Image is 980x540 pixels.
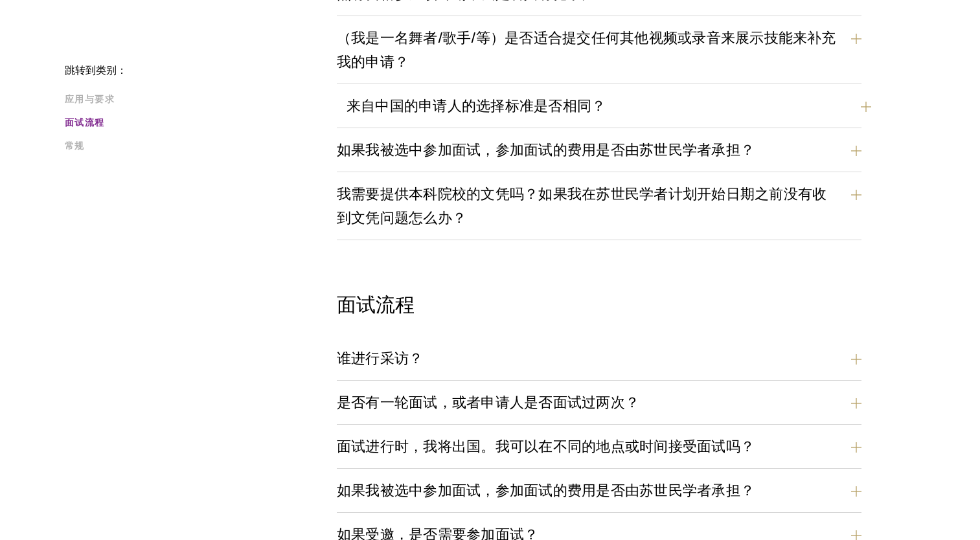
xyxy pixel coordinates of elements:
[337,179,861,232] button: 我需要提供本科院校的文凭吗？如果我在苏世民学者计划开始日期之前没有收到文凭问题怎么办？
[65,65,337,76] p: 跳转到类别：
[347,91,871,120] button: 来自中国的申请人的选择标准是否相同？
[337,135,861,164] button: 如果我被选中参加面试，参加面试的费用是否由苏世民学者承担？
[337,344,861,373] button: 谁进行采访？
[337,388,861,417] button: 是否有一轮面试，或者申请人是否面试过两次？
[337,476,861,505] button: 如果我被选中参加面试，参加面试的费用是否由苏世民学者承担？
[65,116,329,129] a: 面试流程
[337,432,861,461] button: 面试进行时，我将出国。我可以在不同的地点或时间接受面试吗？
[65,139,329,153] a: 常规
[337,23,861,76] button: （我是一名舞者/歌手/等）是否适合提交任何其他视频或录音来展示技能来补充我的申请？
[337,292,861,318] h4: 面试流程
[65,93,329,106] a: 应用与要求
